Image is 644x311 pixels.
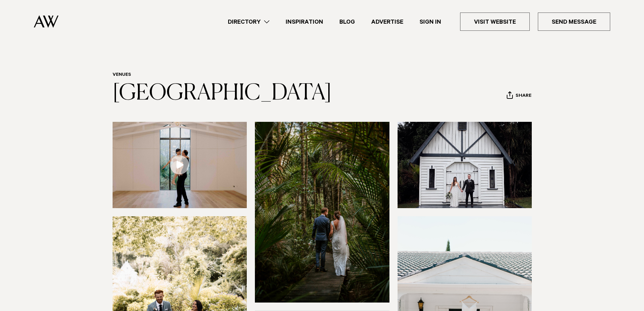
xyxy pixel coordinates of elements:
[506,91,532,101] button: Share
[363,17,411,26] a: Advertise
[411,17,449,26] a: Sign In
[220,17,278,26] a: Directory
[34,15,58,28] img: Auckland Weddings Logo
[113,83,332,104] a: [GEOGRAPHIC_DATA]
[113,72,131,78] a: Venues
[278,17,331,26] a: Inspiration
[331,17,363,26] a: Blog
[516,93,531,99] span: Share
[538,13,610,31] a: Send Message
[460,13,530,31] a: Visit Website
